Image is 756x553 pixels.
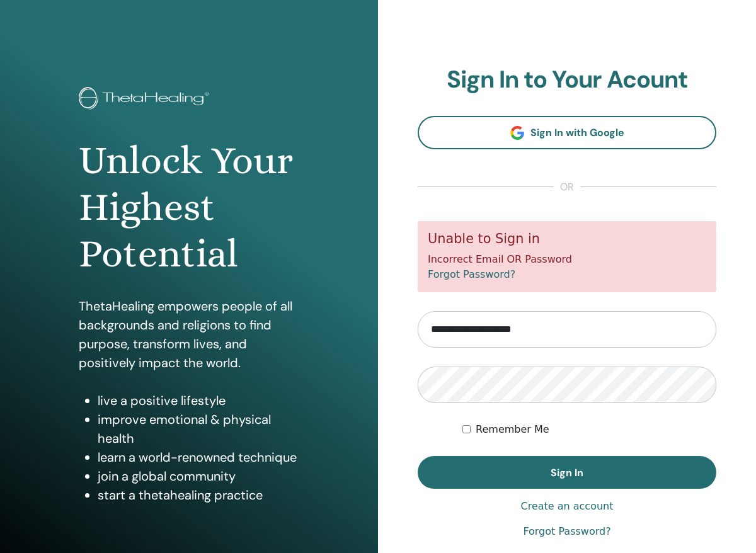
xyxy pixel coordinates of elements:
[530,126,624,139] span: Sign In with Google
[520,499,613,514] a: Create an account
[98,410,299,448] li: improve emotional & physical health
[554,180,580,195] span: or
[418,456,716,489] button: Sign In
[98,467,299,486] li: join a global community
[428,268,515,280] a: Forgot Password?
[476,422,549,437] label: Remember Me
[418,116,716,149] a: Sign In with Google
[523,524,610,539] a: Forgot Password?
[79,297,299,372] p: ThetaHealing empowers people of all backgrounds and religions to find purpose, transform lives, a...
[418,221,716,292] div: Incorrect Email OR Password
[98,486,299,505] li: start a thetahealing practice
[79,137,299,278] h1: Unlock Your Highest Potential
[98,448,299,467] li: learn a world-renowned technique
[418,66,716,94] h2: Sign In to Your Acount
[428,231,706,247] h5: Unable to Sign in
[551,466,583,479] span: Sign In
[98,391,299,410] li: live a positive lifestyle
[462,422,716,437] div: Keep me authenticated indefinitely or until I manually logout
